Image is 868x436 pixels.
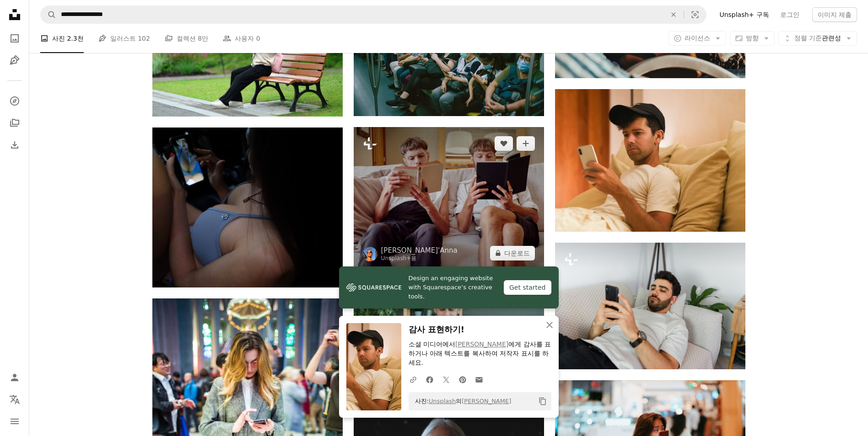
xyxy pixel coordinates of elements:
[410,394,512,409] span: 사진: 의
[339,266,559,308] a: Design an engaging website with Squarespace’s creative tools.Get started
[5,368,24,387] a: 로그인 / 가입
[535,393,550,409] button: 클립보드에 복사하기
[5,412,24,431] button: 메뉴
[684,6,706,23] button: 시각적 검색
[555,302,745,310] a: 남자는 소파에 누워 휴대폰에 몰두하고 있습니다.
[165,24,208,53] a: 컬렉션 8만
[409,340,551,367] p: 소셜 미디어에서 에게 감사를 표하거나 아래 텍스트를 복사하여 저작자 표시를 하세요.
[812,7,857,22] button: 이미지 제출
[438,370,454,388] a: Twitter에 공유
[98,24,150,53] a: 일러스트 102
[555,156,745,164] a: 한 남자가 전화기에 집중하고 있습니다.
[775,7,805,22] a: 로그인
[517,136,535,151] button: 컬렉션에 추가
[381,246,458,255] a: [PERSON_NAME]'Anna
[152,128,343,287] img: 파란 브래지어를 입고 있는 여자
[429,398,456,404] a: Unsplash
[421,370,438,388] a: Facebook에 공유
[354,127,544,270] img: 소파 위에 앉아있는 두 남자
[5,114,24,132] a: 컬렉션
[669,31,726,46] button: 라이선스
[555,89,745,232] img: 한 남자가 전화기에 집중하고 있습니다.
[354,49,544,57] a: 기차 좌석에 앉아있는 사람들
[504,280,551,295] div: Get started
[5,92,24,110] a: 탐색
[5,51,24,69] a: 일러스트
[454,370,471,388] a: Pinterest에 공유
[256,33,260,43] span: 0
[354,194,544,202] a: 소파 위에 앉아있는 두 남자
[794,34,841,43] span: 관련성
[462,398,511,404] a: [PERSON_NAME]
[409,323,551,336] h3: 감사 표현하기!
[41,6,56,23] button: Unsplash 검색
[223,24,260,53] a: 사용자 0
[152,49,343,57] a: 벤치에 앉아 휴대폰으로 사진을 찍고 있는 여성
[5,29,24,48] a: 사진
[730,31,775,46] button: 방향
[40,5,706,24] form: 사이트 전체에서 이미지 찾기
[138,33,150,43] span: 102
[471,370,487,388] a: 이메일로 공유에 공유
[663,6,684,23] button: 삭제
[381,255,458,262] div: 용
[363,247,377,261] img: Roberta Sant'Anna의 프로필로 이동
[381,255,411,261] a: Unsplash+
[685,34,710,42] span: 라이선스
[495,136,513,151] button: 좋아요
[5,136,24,154] a: 다운로드 내역
[746,34,759,42] span: 방향
[198,33,208,43] span: 8만
[5,5,24,26] a: 홈 — Unsplash
[455,340,508,348] a: [PERSON_NAME]
[5,390,24,409] button: 언어
[409,274,496,301] span: Design an engaging website with Squarespace’s creative tools.
[778,31,857,46] button: 정렬 기준관련성
[490,246,535,261] button: 다운로드
[794,34,822,42] span: 정렬 기준
[346,281,401,294] img: file-1606177908946-d1eed1cbe4f5image
[152,203,343,211] a: 파란 브래지어를 입고 있는 여자
[714,7,774,22] a: Unsplash+ 구독
[555,243,745,369] img: 남자는 소파에 누워 휴대폰에 몰두하고 있습니다.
